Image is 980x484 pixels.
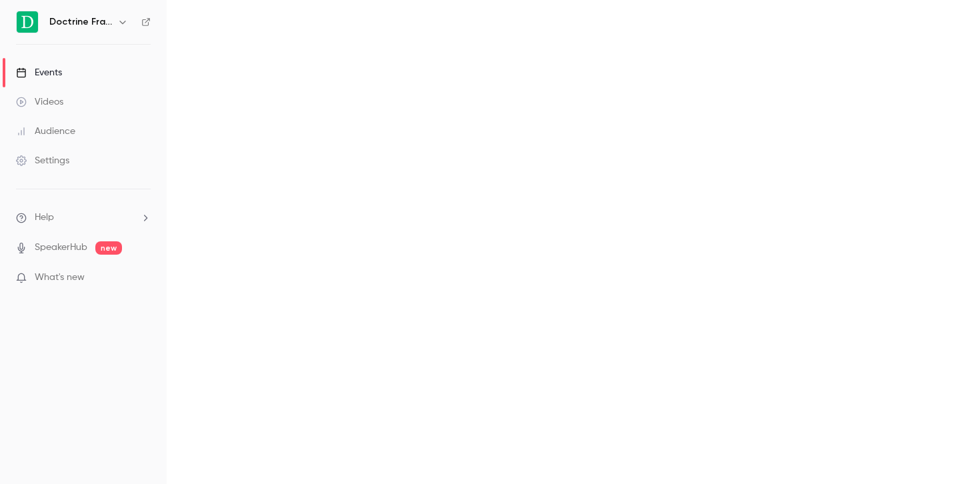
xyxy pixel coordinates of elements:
[95,241,122,255] span: new
[16,95,63,109] div: Videos
[16,154,69,167] div: Settings
[35,241,87,255] a: SpeakerHub
[17,11,38,33] img: Doctrine France
[35,271,85,285] span: What's new
[16,211,151,225] li: help-dropdown-opener
[16,66,62,79] div: Events
[35,211,54,225] span: Help
[16,125,75,138] div: Audience
[49,15,112,29] h6: Doctrine France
